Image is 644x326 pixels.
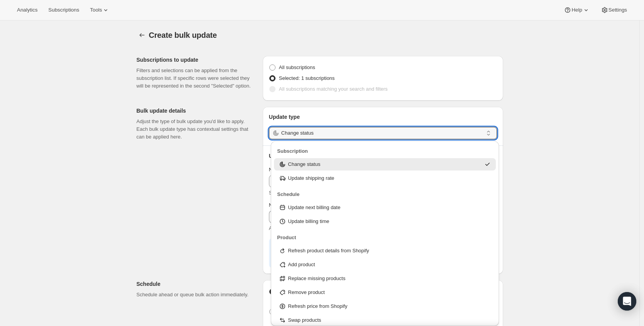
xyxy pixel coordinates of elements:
[12,5,42,15] button: Analytics
[596,5,632,15] button: Settings
[277,191,299,197] span: Schedule
[90,7,102,13] span: Tools
[571,7,582,13] span: Help
[609,7,627,13] span: Settings
[277,235,296,240] span: Product
[288,289,325,296] p: Remove product
[149,31,217,39] span: Create bulk update
[277,148,308,154] span: Subscription
[288,174,334,182] p: Update shipping rate
[137,280,257,288] p: Schedule
[279,64,315,70] span: All subscriptions
[288,275,345,282] p: Replace missing products
[269,152,497,160] p: Update details
[288,302,347,310] p: Refresh price from Shopify
[137,118,257,141] p: Adjust the type of bulk update you'd like to apply. Each bulk update type has contextual settings...
[269,167,294,172] span: New status
[137,291,257,299] p: Schedule ahead or queue bulk action immediately.
[559,5,594,15] button: Help
[288,204,340,211] p: Update next billing date
[269,202,305,208] span: Next billing date
[288,218,329,225] p: Update billing time
[288,160,320,168] p: Change status
[279,86,388,92] span: All subscriptions matching your search and filters
[17,7,37,13] span: Analytics
[269,190,428,196] span: Selected subscriptions that are already in this status will not be updated
[48,7,79,13] span: Subscriptions
[618,292,636,311] div: Open Intercom Messenger
[44,5,84,15] button: Subscriptions
[137,107,257,115] p: Bulk update details
[279,75,335,81] span: Selected: 1 subscriptions
[288,316,321,324] p: Swap products
[85,5,114,15] button: Tools
[137,67,257,90] p: Filters and selections can be applied from the subscription list. If specific rows were selected ...
[269,113,497,121] p: Update type
[288,247,369,255] p: Refresh product details from Shopify
[137,56,257,64] p: Subscriptions to update
[288,261,315,269] p: Add product
[269,225,384,231] span: A billing date must be set to reactivate subscriptions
